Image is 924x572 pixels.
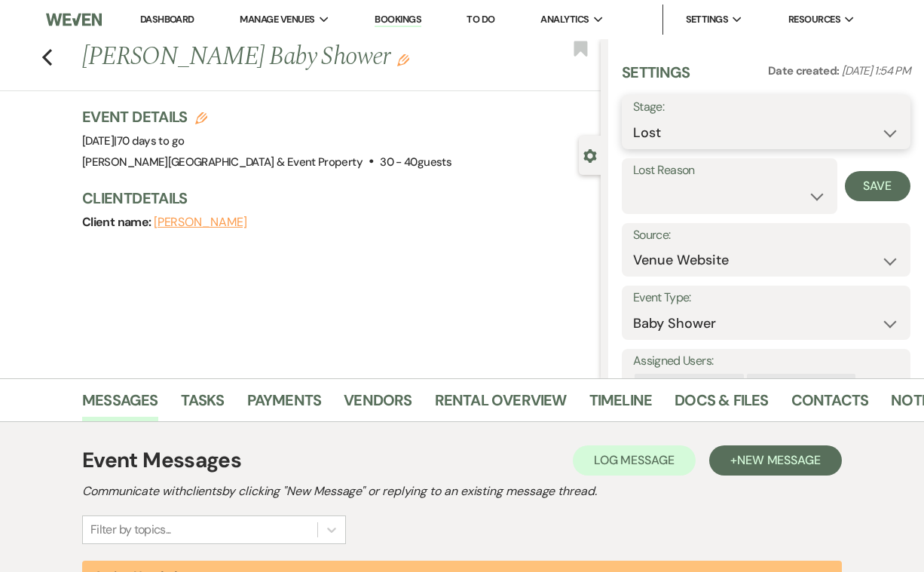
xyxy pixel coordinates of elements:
span: [PERSON_NAME][GEOGRAPHIC_DATA] & Event Property [82,154,363,170]
label: Stage: [633,96,899,118]
span: 70 days to go [117,133,185,148]
a: Dashboard [140,13,194,26]
a: Rental Overview [435,388,567,421]
div: [PERSON_NAME] [635,374,727,396]
div: Filter by topics... [90,521,171,539]
button: [PERSON_NAME] [154,216,247,228]
span: Manage Venues [240,12,314,27]
h1: Event Messages [82,445,241,476]
span: Client name: [82,214,154,230]
button: Save [845,171,910,201]
a: To Do [467,13,494,26]
h3: Event Details [82,106,451,127]
label: Lost Reason [633,160,826,182]
span: 30 - 40 guests [380,154,451,170]
span: [DATE] [82,133,184,148]
a: Vendors [344,388,412,421]
span: Settings [686,12,729,27]
span: [DATE] 1:54 PM [842,63,910,78]
button: Close lead details [583,148,597,162]
span: New Message [737,452,821,468]
a: Contacts [791,388,869,421]
span: Resources [788,12,840,27]
span: | [114,133,184,148]
label: Assigned Users: [633,350,899,372]
label: Event Type: [633,287,899,309]
h2: Communicate with clients by clicking "New Message" or replying to an existing message thread. [82,482,842,500]
a: Messages [82,388,158,421]
label: Source: [633,225,899,246]
span: Analytics [540,12,589,27]
h3: Client Details [82,188,586,209]
button: Edit [397,53,409,66]
h1: [PERSON_NAME] Baby Shower [82,39,491,75]
a: Bookings [375,13,421,27]
button: Log Message [573,445,696,476]
div: [PERSON_NAME] [747,374,840,396]
span: Log Message [594,452,675,468]
img: Weven Logo [46,4,102,35]
h3: Settings [622,62,690,95]
a: Timeline [589,388,653,421]
a: Docs & Files [675,388,768,421]
a: Payments [247,388,322,421]
button: +New Message [709,445,842,476]
a: Tasks [181,388,225,421]
span: Date created: [768,63,842,78]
